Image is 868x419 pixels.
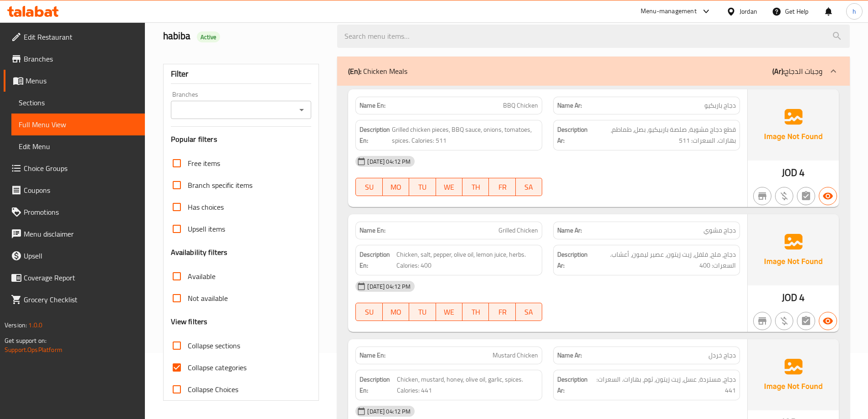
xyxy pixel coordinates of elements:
img: Ae5nvW7+0k+MAAAAAElFTkSuQmCC [748,339,839,410]
p: Chicken Meals [348,66,407,77]
div: Menu-management [641,6,697,17]
span: Coverage Report [24,272,138,283]
strong: Name Ar: [557,351,582,360]
button: SA [516,178,542,196]
span: TH [466,181,485,194]
button: TH [462,178,489,196]
h2: habiba [163,29,327,43]
span: WE [440,181,459,194]
span: TU [413,305,432,319]
button: Not branch specific item [753,312,771,330]
span: Active [197,33,221,41]
button: Purchased item [775,187,793,205]
button: TU [409,303,436,321]
img: Ae5nvW7+0k+MAAAAAElFTkSuQmCC [748,89,839,160]
a: Full Menu View [11,114,145,135]
strong: Description En: [360,124,390,146]
span: Grilled Chicken [498,226,538,235]
span: FR [493,305,512,319]
a: Coupons [4,179,145,201]
span: Upsell [24,250,138,261]
div: (En): Chicken Meals(Ar):وجبات الدجاج [337,57,850,86]
button: TH [462,303,489,321]
div: Filter [171,64,312,84]
span: Available [188,271,216,282]
h3: Popular filters [171,134,312,145]
button: Available [819,312,837,330]
span: SU [360,181,379,194]
strong: Description Ar: [557,374,594,396]
span: Coupons [24,185,138,196]
a: Promotions [4,201,145,223]
span: MO [386,305,406,319]
span: FR [493,181,512,194]
span: WE [440,305,459,319]
span: SU [360,305,379,319]
span: قطع دجاج مشوية، صلصة باربيكيو، بصل، طماطم، بهارات. السعرات: 511 [590,124,736,146]
span: Menus [26,75,138,86]
strong: Name En: [360,101,385,110]
span: دجاج، ملح، فلفل، زيت زيتون، عصير ليمون، أعشاب. السعرات: 400 [593,249,736,271]
a: Choice Groups [4,157,145,179]
span: Choice Groups [24,163,138,174]
a: Menu disclaimer [4,223,145,245]
span: 1.0.0 [28,319,42,331]
span: SA [519,181,539,194]
strong: Description En: [360,249,394,271]
button: SU [355,303,382,321]
span: Collapse sections [188,340,240,351]
button: SU [355,178,382,196]
button: Purchased item [775,312,793,330]
strong: Name En: [360,351,385,360]
a: Edit Restaurant [4,26,145,48]
button: Not has choices [797,312,815,330]
h3: View filters [171,316,208,327]
button: FR [489,178,515,196]
a: Branches [4,48,145,70]
span: Menu disclaimer [24,228,138,239]
span: Free items [188,158,220,169]
span: Chicken, mustard, honey, olive oil, garlic, spices. Calories: 441 [397,374,538,396]
strong: Description En: [360,374,395,396]
span: [DATE] 04:12 PM [364,282,414,291]
div: Jordan [740,6,757,16]
button: MO [383,178,409,196]
button: TU [409,178,436,196]
span: 4 [799,289,805,306]
strong: Name Ar: [557,226,582,235]
button: Not has choices [797,187,815,205]
span: Version: [5,319,27,331]
button: WE [436,178,462,196]
span: دجاج مشوي [704,226,736,235]
button: Available [819,187,837,205]
b: (En): [348,64,361,78]
span: دجاج باربكيو [704,101,736,110]
span: Upsell items [188,223,225,234]
span: JOD [782,164,797,181]
span: Full Menu View [19,119,138,130]
span: Not available [188,293,228,304]
span: Collapse categories [188,362,247,373]
span: MO [386,181,406,194]
b: (Ar): [772,64,785,78]
span: Get support on: [5,335,46,347]
a: Coverage Report [4,267,145,289]
span: [DATE] 04:12 PM [364,157,414,166]
span: Promotions [24,207,138,217]
button: WE [436,303,462,321]
strong: Description Ar: [557,249,591,271]
span: Branches [24,53,138,64]
a: Upsell [4,245,145,267]
a: Edit Menu [11,135,145,157]
span: Edit Menu [19,141,138,152]
a: Sections [11,92,145,114]
span: TH [466,305,485,319]
span: Edit Restaurant [24,31,138,42]
button: MO [383,303,409,321]
span: Sections [19,97,138,108]
a: Menus [4,70,145,92]
span: دجاج، مستردة، عسل، زيت زيتون، ثوم، بهارات. السعرات: 441 [596,374,736,396]
input: search [337,25,850,48]
span: Grilled chicken pieces, BBQ sauce, onions, tomatoes, spices. Calories: 511 [392,124,538,146]
div: Active [197,31,221,42]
